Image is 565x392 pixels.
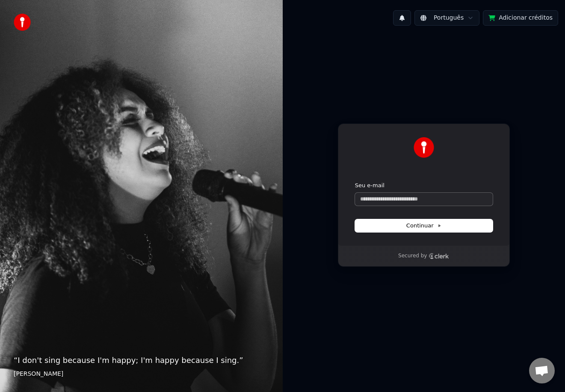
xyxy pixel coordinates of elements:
[14,354,269,366] p: “ I don't sing because I'm happy; I'm happy because I sing. ”
[398,253,427,259] p: Secured by
[429,253,449,259] a: Clerk logo
[414,137,434,158] img: Youka
[355,182,385,189] label: Seu e-mail
[483,10,558,26] button: Adicionar créditos
[14,370,269,378] footer: [PERSON_NAME]
[529,358,555,383] div: Bate-papo aberto
[14,14,31,31] img: youka
[355,219,493,232] button: Continuar
[406,222,441,230] span: Continuar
